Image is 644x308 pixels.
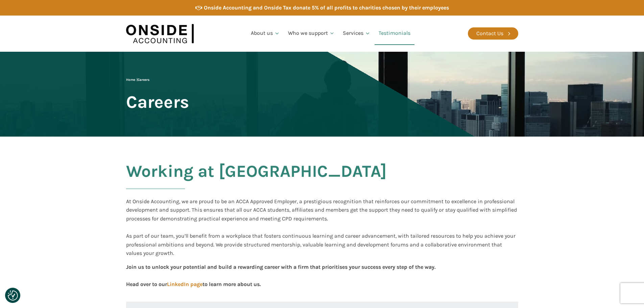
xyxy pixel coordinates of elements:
div: Join us to unlock your potential and build a rewarding career with a firm that prioritises your s... [126,263,435,288]
div: At Onside Accounting, we are proud to be an ACCA Approved Employer, a prestigious recognition tha... [126,197,518,258]
a: Testimonials [375,22,414,45]
button: Consent Preferences [8,290,18,301]
a: Services [339,22,375,45]
a: Contact Us [468,27,518,40]
a: LinkedIn page [167,281,202,287]
div: Onside Accounting and Onside Tax donate 5% of all profits to charities chosen by their employees [204,3,449,12]
span: | [126,78,149,82]
h2: Working at [GEOGRAPHIC_DATA] [126,162,387,197]
span: Careers [138,78,149,82]
a: Who we support [284,22,339,45]
img: Revisit consent button [8,290,18,301]
span: Careers [126,93,189,111]
a: Home [126,78,135,82]
a: About us [247,22,284,45]
img: Onside Accounting [126,21,194,47]
div: Contact Us [476,29,503,38]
